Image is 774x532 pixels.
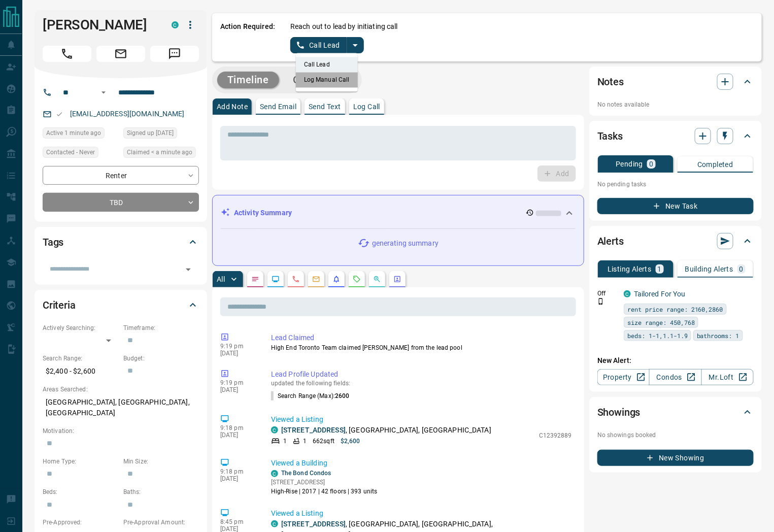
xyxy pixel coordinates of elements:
li: Log Manual Call [296,72,358,87]
p: updated the following fields: [271,380,572,387]
p: $2,600 [341,437,360,446]
h2: Notes [597,74,624,90]
h2: Tasks [597,128,623,144]
p: [DATE] [220,431,256,439]
div: condos.ca [624,290,631,297]
a: Property [597,369,650,385]
svg: Notes [251,275,259,283]
div: Tags [43,230,199,254]
svg: Email Valid [56,111,63,118]
a: [STREET_ADDRESS] [281,520,346,528]
p: Actively Searching: [43,323,118,332]
span: Active 1 minute ago [46,128,101,138]
div: Activity Summary [221,204,576,222]
p: Search Range: [43,354,118,363]
p: Baths: [123,487,199,496]
p: 0 [649,160,653,168]
p: All [217,276,225,283]
a: [EMAIL_ADDRESS][DOMAIN_NAME] [70,110,185,118]
p: Beds: [43,487,118,496]
a: Condos [649,369,701,385]
p: [GEOGRAPHIC_DATA], [GEOGRAPHIC_DATA], [GEOGRAPHIC_DATA] [43,394,199,421]
a: [STREET_ADDRESS] [281,426,346,434]
p: [DATE] [220,350,256,357]
div: Showings [597,400,754,424]
p: 662 sqft [313,437,334,446]
span: 2600 [335,392,349,400]
div: Tasks [597,124,754,148]
div: Sun Sep 14 2025 [123,147,199,161]
span: size range: 450,768 [627,317,695,327]
span: Message [150,46,199,62]
p: 8:45 pm [220,518,256,525]
p: Viewed a Listing [271,414,572,425]
div: Notes [597,70,754,94]
svg: Opportunities [373,275,381,283]
button: New Showing [597,450,754,466]
button: New Task [597,198,754,214]
div: Alerts [597,229,754,253]
button: Timeline [217,72,279,88]
p: High End Toronto Team claimed [PERSON_NAME] from the lead pool [271,343,572,352]
svg: Agent Actions [393,275,401,283]
p: 1 [658,265,662,273]
p: 1 [303,437,307,446]
svg: Calls [292,275,300,283]
li: Call Lead [296,57,358,72]
p: No pending tasks [597,177,754,192]
p: $2,400 - $2,600 [43,363,118,380]
p: Send Text [309,103,341,110]
p: Pre-Approval Amount: [123,518,199,527]
p: Areas Searched: [43,385,199,394]
span: Call [43,46,91,62]
div: Criteria [43,293,199,317]
div: Fri Dec 16 2022 [123,127,199,142]
p: Send Email [260,103,296,110]
p: Completed [697,161,733,168]
p: [DATE] [220,475,256,482]
p: [DATE] [220,386,256,393]
p: Lead Profile Updated [271,369,572,380]
a: The Bond Condos [281,470,331,477]
p: , [GEOGRAPHIC_DATA], [GEOGRAPHIC_DATA] [281,425,491,436]
span: beds: 1-1,1.1-1.9 [627,330,688,341]
div: TBD [43,193,199,212]
p: Home Type: [43,457,118,466]
h2: Criteria [43,297,76,313]
h1: [PERSON_NAME] [43,17,156,33]
p: C12392889 [539,431,572,440]
div: Renter [43,166,199,185]
p: 9:19 pm [220,343,256,350]
p: Building Alerts [685,265,733,273]
span: Claimed < a minute ago [127,147,192,157]
a: Tailored For You [634,290,686,298]
p: Budget: [123,354,199,363]
span: Signed up [DATE] [127,128,174,138]
p: Off [597,289,618,298]
p: [STREET_ADDRESS] [271,478,378,487]
p: Add Note [217,103,248,110]
span: Email [96,46,145,62]
p: generating summary [372,238,439,249]
p: New Alert: [597,355,754,366]
p: Pending [616,160,643,168]
p: Min Size: [123,457,199,466]
p: Log Call [353,103,380,110]
p: No showings booked [597,430,754,440]
span: rent price range: 2160,2860 [627,304,723,314]
h2: Tags [43,234,63,250]
p: 0 [739,265,744,273]
h2: Alerts [597,233,624,249]
p: Timeframe: [123,323,199,332]
p: Viewed a Building [271,458,572,469]
button: Open [97,86,110,98]
a: Mr.Loft [701,369,754,385]
svg: Push Notification Only [597,298,604,305]
p: Search Range (Max) : [271,391,350,401]
button: Open [181,262,195,277]
span: Contacted - Never [46,147,95,157]
svg: Emails [312,275,320,283]
p: Activity Summary [234,208,292,218]
p: High-Rise | 2017 | 42 floors | 393 units [271,487,378,496]
span: bathrooms: 1 [697,330,739,341]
